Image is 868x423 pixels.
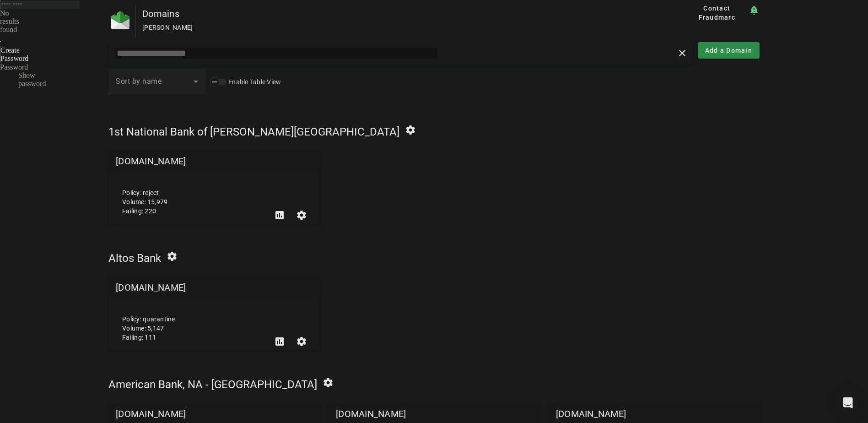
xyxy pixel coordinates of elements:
img: Fraudmarc Logo [111,11,129,29]
div: Policy: reject Volume: 15,979 Failing: 220 [115,158,269,216]
span: Add a Domain [705,46,752,55]
label: Enable Table View [226,77,281,87]
span: Contact Fraudmarc [689,4,745,22]
button: Contact Fraudmarc [685,5,749,21]
div: Domains [142,9,656,18]
button: Settings [291,204,313,226]
button: Settings [291,331,313,352]
button: DMARC Report [269,204,291,226]
mat-grid-tile-header: [DOMAIN_NAME] [108,277,319,298]
button: Add a Domain [698,42,760,59]
span: Sort by name [116,77,162,86]
app-page-header: Domains [108,5,760,38]
div: Policy: quarantine Volume: 5,147 Failing: 111 [115,285,269,342]
span: Altos Bank [108,252,161,265]
div: Open Intercom Messenger [837,392,859,414]
div: [PERSON_NAME] [142,23,656,32]
mat-grid-tile-header: [DOMAIN_NAME] [108,150,319,172]
mat-icon: notification_important [749,5,760,16]
span: 1st National Bank of [PERSON_NAME][GEOGRAPHIC_DATA] [108,125,399,138]
button: DMARC Report [269,331,291,352]
span: American Bank, NA - [GEOGRAPHIC_DATA] [108,378,317,391]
